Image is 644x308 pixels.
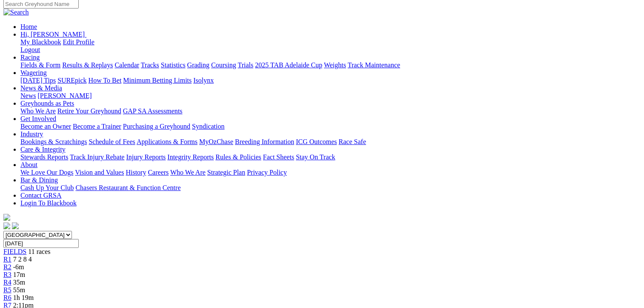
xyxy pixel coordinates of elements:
a: GAP SA Assessments [123,107,183,115]
a: Logout [20,46,40,53]
img: logo-grsa-white.png [3,214,10,221]
a: Bookings & Scratchings [20,138,87,145]
a: [DATE] Tips [20,77,56,84]
span: -6m [13,263,24,271]
div: Racing [20,61,641,69]
span: 7 2 8 4 [13,256,32,263]
a: History [126,169,146,176]
div: About [20,169,641,176]
a: Strategic Plan [207,169,245,176]
a: Who We Are [20,107,56,115]
a: News [20,92,36,99]
a: Care & Integrity [20,146,66,153]
a: R6 [3,294,11,301]
a: Privacy Policy [247,169,287,176]
div: Wagering [20,77,641,84]
div: Greyhounds as Pets [20,107,641,115]
a: R3 [3,271,11,278]
a: Rules & Policies [215,153,261,161]
a: Grading [187,61,209,69]
a: Breeding Information [235,138,294,145]
img: facebook.svg [3,222,10,229]
a: Minimum Betting Limits [123,77,192,84]
a: Coursing [211,61,236,69]
a: Injury Reports [126,153,166,161]
a: R2 [3,263,11,271]
input: Select date [3,239,79,248]
a: We Love Our Dogs [20,169,73,176]
a: Get Involved [20,115,56,122]
a: About [20,161,37,168]
span: 1h 19m [13,294,34,301]
a: Race Safe [338,138,366,145]
a: Stewards Reports [20,153,68,161]
a: Contact GRSA [20,192,61,199]
a: Edit Profile [63,38,94,46]
a: Become a Trainer [73,123,121,130]
a: Integrity Reports [167,153,214,161]
a: Calendar [114,61,139,69]
div: Hi, [PERSON_NAME] [20,38,641,54]
a: Home [20,23,37,30]
div: Get Involved [20,123,641,130]
div: News & Media [20,92,641,100]
a: How To Bet [89,77,122,84]
a: Login To Blackbook [20,199,77,207]
a: Tracks [141,61,159,69]
a: R5 [3,286,11,294]
a: Vision and Values [75,169,124,176]
a: Industry [20,130,43,138]
div: Industry [20,138,641,146]
span: Hi, [PERSON_NAME] [20,31,85,38]
a: Careers [148,169,169,176]
a: Who We Are [170,169,206,176]
a: Fields & Form [20,61,60,69]
a: Track Maintenance [348,61,400,69]
a: R4 [3,279,11,286]
a: Purchasing a Greyhound [123,123,190,130]
a: Fact Sheets [263,153,294,161]
a: Track Injury Rebate [70,153,124,161]
img: twitter.svg [12,222,19,229]
a: R1 [3,256,11,263]
a: Become an Owner [20,123,71,130]
span: 17m [13,271,25,278]
a: Hi, [PERSON_NAME] [20,31,86,38]
a: My Blackbook [20,38,61,46]
a: Chasers Restaurant & Function Centre [75,184,180,191]
a: Trials [238,61,253,69]
a: Bar & Dining [20,176,58,184]
span: 35m [13,279,25,286]
a: ICG Outcomes [296,138,337,145]
img: Search [3,9,29,16]
a: Greyhounds as Pets [20,100,74,107]
a: Racing [20,54,40,61]
a: Weights [324,61,346,69]
a: MyOzChase [199,138,233,145]
a: Schedule of Fees [89,138,135,145]
a: Applications & Forms [137,138,197,145]
div: Care & Integrity [20,153,641,161]
a: Wagering [20,69,47,76]
span: 11 races [28,248,50,255]
a: Stay On Track [296,153,335,161]
a: [PERSON_NAME] [37,92,92,99]
a: News & Media [20,84,62,92]
a: Statistics [161,61,186,69]
div: Bar & Dining [20,184,641,192]
span: 55m [13,286,25,294]
a: 2025 TAB Adelaide Cup [255,61,322,69]
a: SUREpick [57,77,86,84]
a: Syndication [192,123,224,130]
a: Retire Your Greyhound [57,107,121,115]
a: Cash Up Your Club [20,184,74,191]
a: FIELDS [3,248,26,255]
a: Isolynx [193,77,214,84]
